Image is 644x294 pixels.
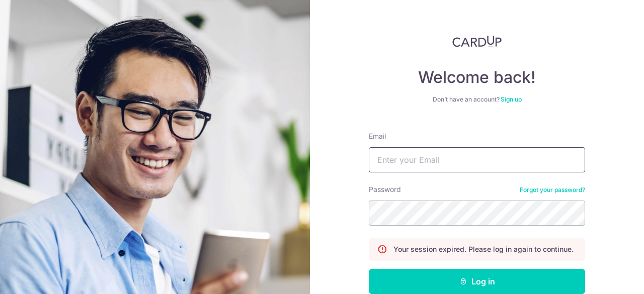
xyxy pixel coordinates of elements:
div: Don’t have an account? [369,95,585,104]
img: CardUp Logo [452,35,502,47]
input: Enter your Email [369,147,585,172]
label: Password [369,184,401,194]
span: Help [23,7,43,16]
a: Sign up [501,95,522,103]
p: Your session expired. Please log in again to continue. [393,244,574,254]
button: Log in [369,269,585,294]
a: Forgot your password? [520,186,585,194]
h4: Welcome back! [369,67,585,87]
label: Email [369,131,386,141]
